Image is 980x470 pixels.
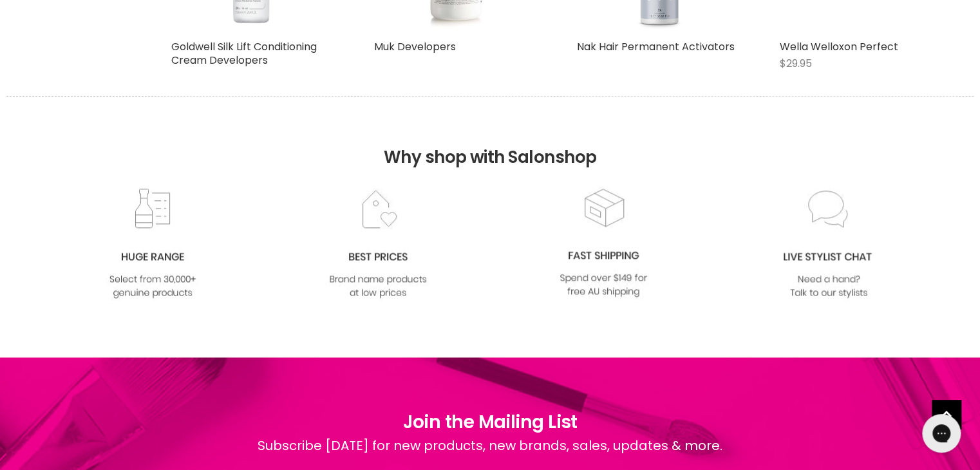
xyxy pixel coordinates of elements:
img: prices.jpg [326,188,430,301]
a: Muk Developers [374,39,456,54]
iframe: Gorgias live chat messenger [916,409,967,457]
a: Back to top [932,400,961,429]
a: Wella Welloxon Perfect [780,39,898,54]
span: Back to top [932,400,961,433]
h1: Join the Mailing List [258,409,722,436]
img: chat_c0a1c8f7-3133-4fc6-855f-7264552747f6.jpg [777,188,881,301]
span: $29.95 [780,56,812,71]
h2: Why shop with Salonshop [6,96,974,187]
a: Goldwell Silk Lift Conditioning Cream Developers [171,39,317,68]
a: Nak Hair Permanent Activators [577,39,735,54]
img: fast.jpg [551,187,655,299]
img: range2_8cf790d4-220e-469f-917d-a18fed3854b6.jpg [100,188,205,301]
